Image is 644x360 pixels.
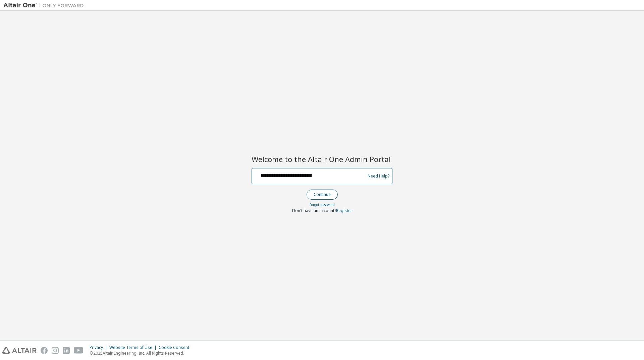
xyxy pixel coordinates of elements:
[90,350,193,356] p: © 2025 Altair Engineering, Inc. All Rights Reserved.
[310,202,335,207] a: Forgot password
[307,190,338,200] button: Continue
[292,208,336,213] span: Don't have an account?
[63,347,70,354] img: linkedin.svg
[52,347,59,354] img: instagram.svg
[41,347,48,354] img: facebook.svg
[3,2,87,9] img: Altair One
[252,154,392,164] h2: Welcome to the Altair One Admin Portal
[368,176,389,176] a: Need Help?
[109,345,159,350] div: Website Terms of Use
[74,347,84,354] img: youtube.svg
[336,208,352,213] a: Register
[159,345,193,350] div: Cookie Consent
[90,345,109,350] div: Privacy
[2,347,37,354] img: altair_logo.svg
